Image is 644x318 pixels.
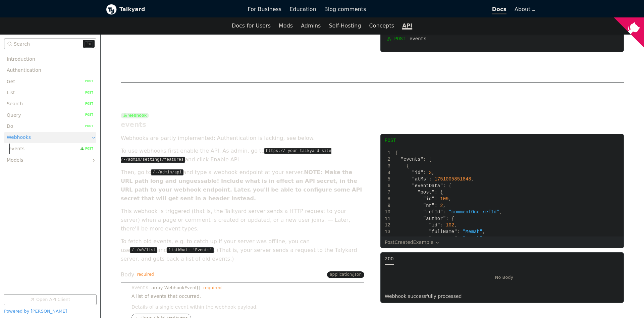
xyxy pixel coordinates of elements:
a: Open API Client [4,295,96,305]
a: Query POST [7,110,93,120]
span: Webhooks [7,135,31,141]
span: post [385,138,396,143]
span: : [434,196,437,202]
div: Webhook [121,113,149,118]
span: Do [7,123,13,129]
span: For Business [248,6,282,12]
span: "atMs" [412,176,429,182]
img: Talkyard logo [106,4,117,15]
span: : [423,170,426,175]
p: Webhooks are partly implemented: Authentication is lacking, see below. [121,134,364,143]
span: events [410,36,430,43]
span: POST [80,147,93,151]
a: postevents [385,36,620,43]
span: : [429,176,432,182]
a: Docs [370,4,511,15]
span: : [457,236,460,241]
div: PostCreatedExample [385,240,433,245]
span: POST [80,79,93,84]
span: : [434,203,437,208]
p: A list of events that occurred. [131,293,364,300]
span: "events" [401,157,423,162]
span: Search [14,41,30,47]
span: Query [7,112,21,118]
code: /-/admin/api [151,170,183,175]
code: listWhat: 'Events' [167,248,213,253]
span: "id" [412,170,423,175]
a: Introduction [7,54,93,64]
div: events [131,285,148,290]
a: Search POST [7,99,93,109]
a: Get POST [7,76,93,87]
span: "memah" [463,236,482,241]
ul: Webhooks endpoints [381,32,624,46]
span: Models [7,157,23,163]
span: POST [80,91,93,95]
span: "eventData" [412,183,443,189]
span: 109 [440,196,448,202]
span: { [395,150,398,156]
span: 200 [385,256,394,261]
a: Docs for Users [228,20,275,32]
span: 2 [440,203,443,208]
span: , [432,170,434,175]
a: Concepts [365,20,398,32]
span: 102 [446,222,454,228]
span: , [482,229,485,234]
code: /-/v0/list [130,248,157,253]
button: PostCreatedExample [383,238,441,246]
a: Webhooks [7,132,84,143]
a: Authentication [7,65,93,75]
div: No Body [385,268,624,287]
span: "commentOne refId" [448,209,499,215]
p: This webhook is triggered (that is, the Talkyard server sends a HTTP request to your server) when... [121,207,364,233]
p: To use webhooks first enable the API. As admin, go to and click Enable API. [121,147,364,164]
b: Talkyard [119,5,238,14]
span: ⌃ [87,43,89,47]
span: application/json [330,272,362,277]
span: List [7,90,15,96]
span: "id" [423,196,435,202]
span: "nr" [423,203,435,208]
span: Get [7,78,15,85]
span: { [448,183,451,189]
span: : [446,216,448,221]
span: "refId" [423,209,443,215]
code: https:// your talkyard site /-/admin/settings/features [121,148,331,162]
a: API [398,20,416,32]
span: : [443,209,446,215]
span: "id" [429,222,440,228]
span: post [385,36,406,43]
a: Self-Hosting [325,20,365,32]
span: "post" [418,190,434,195]
p: Then, go to and type a webhook endpoint at your server. [121,168,364,203]
a: Blog comments [320,4,370,15]
h3: events [121,120,146,128]
span: : [443,183,446,189]
a: Powered by [PERSON_NAME] [4,309,67,314]
p: Details of a single event within the webhook payload. [131,303,258,311]
span: POST [80,124,93,129]
p: Webhook successfully processed [385,293,462,300]
span: Education [289,6,316,12]
span: POST [80,113,93,118]
span: [ [429,157,432,162]
span: 1751005851848 [434,176,471,182]
a: Models [7,155,84,166]
span: : [423,157,426,162]
span: "author" [423,216,446,221]
span: , [443,203,446,208]
span: Introduction [7,56,35,62]
span: Authentication [7,67,41,73]
span: : [457,229,460,234]
span: , [454,222,457,228]
a: Do POST [7,121,93,131]
span: , [448,196,451,202]
span: { [451,216,454,221]
a: Mods [275,20,297,32]
div: required [137,272,154,277]
span: array WebhookEvent[] [151,285,200,290]
section: Example Responses [380,252,624,303]
span: Docs [492,6,506,14]
span: : [440,222,443,228]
